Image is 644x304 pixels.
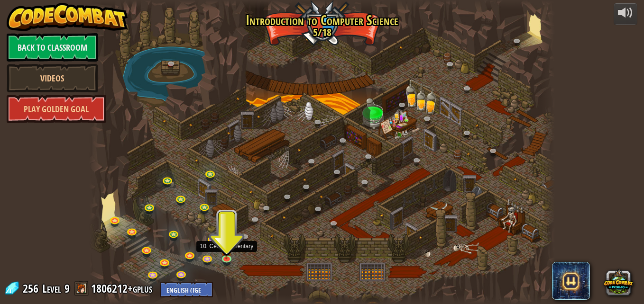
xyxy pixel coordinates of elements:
[91,281,155,296] a: 1806212+gplus
[42,281,61,296] span: Level
[23,281,41,296] span: 256
[7,95,106,123] a: Play Golden Goal
[614,3,637,25] button: Adjust volume
[7,33,98,62] a: Back to Classroom
[64,281,70,296] span: 9
[7,64,98,92] a: Videos
[221,241,232,259] img: level-banner-unstarted.png
[7,3,128,31] img: CodeCombat - Learn how to code by playing a game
